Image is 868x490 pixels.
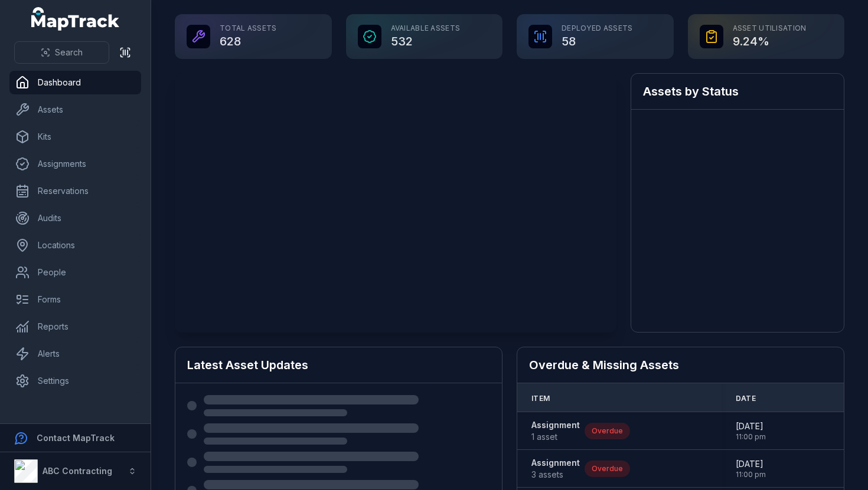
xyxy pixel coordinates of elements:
[9,342,141,366] a: Alerts
[736,394,756,403] span: Date
[9,98,141,121] a: Assets
[9,206,141,230] a: Audits
[55,47,83,58] span: Search
[531,419,580,443] a: Assignment1 asset
[736,432,766,442] span: 11:00 pm
[531,457,580,469] strong: Assignment
[736,470,766,479] span: 11:00 pm
[9,315,141,338] a: Reports
[585,423,630,439] div: Overdue
[9,71,141,94] a: Dashboard
[9,369,141,393] a: Settings
[9,152,141,176] a: Assignments
[187,357,490,373] h2: Latest Asset Updates
[31,7,120,31] a: MapTrack
[736,458,766,470] span: [DATE]
[529,357,832,373] h2: Overdue & Missing Assets
[736,458,766,479] time: 29/11/2024, 11:00:00 pm
[9,288,141,311] a: Forms
[531,469,580,481] span: 3 assets
[736,420,766,442] time: 30/08/2024, 11:00:00 pm
[9,261,141,284] a: People
[585,461,630,477] div: Overdue
[14,41,109,64] button: Search
[531,419,580,431] strong: Assignment
[736,420,766,432] span: [DATE]
[9,179,141,203] a: Reservations
[9,234,141,257] a: Locations
[43,466,112,476] strong: ABC Contracting
[9,125,141,149] a: Kits
[531,457,580,481] a: Assignment3 assets
[531,431,580,443] span: 1 asset
[37,433,115,443] strong: Contact MapTrack
[531,394,550,403] span: Item
[643,83,832,100] h2: Assets by Status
